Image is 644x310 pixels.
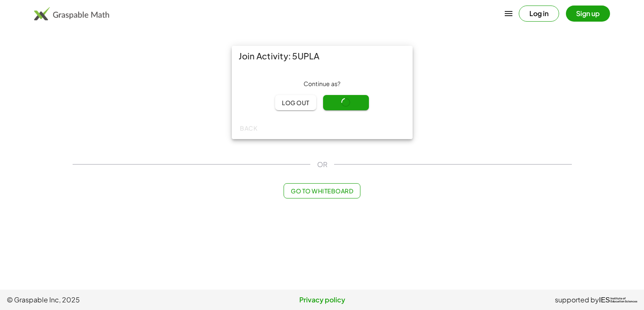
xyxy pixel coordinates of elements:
button: Log out [275,95,316,110]
div: Continue as ? [239,80,406,88]
button: Log in [519,6,559,22]
span: supported by [555,295,599,305]
span: Institute of Education Sciences [610,297,637,303]
span: Go to Whiteboard [291,187,353,195]
span: Log out [282,99,309,106]
button: Go to Whiteboard [284,183,360,198]
a: IESInstitute ofEducation Sciences [599,295,637,305]
a: Privacy policy [217,295,427,305]
span: © Graspable Inc, 2025 [7,295,217,305]
span: OR [317,159,327,170]
span: IES [599,296,610,304]
button: Sign up [566,6,610,22]
div: Join Activity: 5UPLA [232,46,413,66]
